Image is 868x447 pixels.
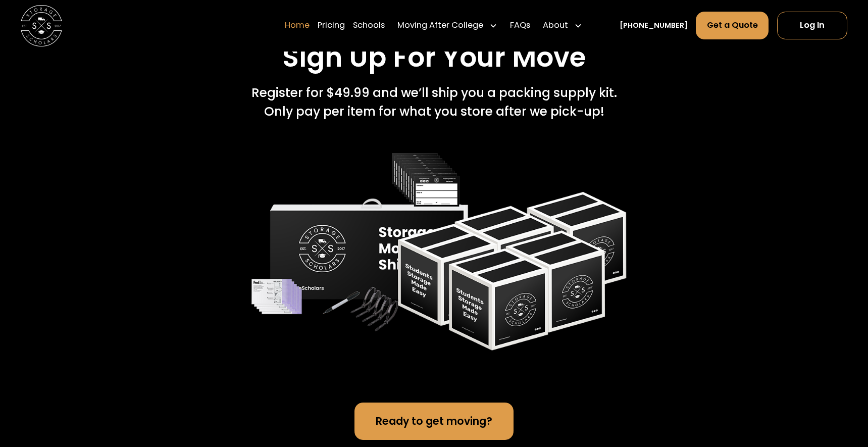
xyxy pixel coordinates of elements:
a: Home [285,12,310,40]
div: About [538,12,586,40]
div: Register for $49.99 and we’ll ship you a packing supply kit. Only pay per item for what you store... [251,84,617,121]
a: Pricing [318,12,345,40]
a: Ready to get moving? [354,403,514,440]
a: Get a Quote [696,12,769,40]
h2: Sign Up For Your Move [282,41,586,74]
div: Moving After College [393,12,502,40]
div: Moving After College [397,20,483,32]
a: FAQs [510,12,530,40]
a: Log In [777,12,847,40]
a: [PHONE_NUMBER] [620,20,688,31]
div: About [543,20,568,32]
a: Schools [353,12,385,40]
img: Storage Scholars main logo [21,5,62,46]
